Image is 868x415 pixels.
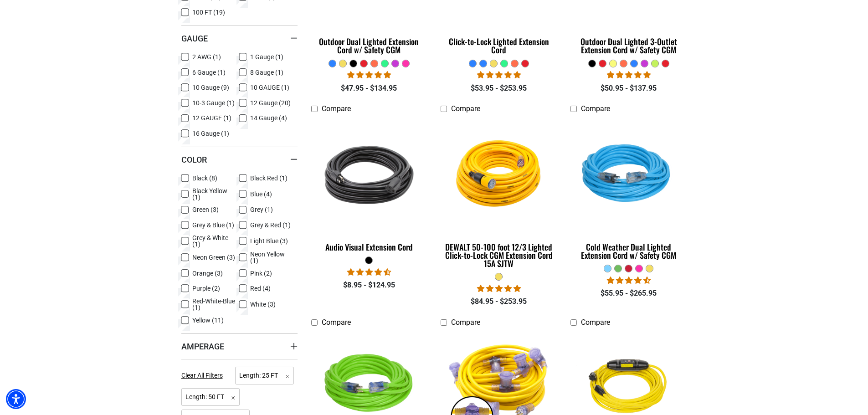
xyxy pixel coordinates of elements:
[607,276,651,285] span: 4.62 stars
[192,270,223,277] span: Orange (3)
[570,118,687,265] a: Light Blue Cold Weather Dual Lighted Extension Cord w/ Safety CGM
[192,84,229,91] span: 10 Gauge (9)
[312,122,426,227] img: black
[250,206,273,213] span: Grey (1)
[570,243,687,259] div: Cold Weather Dual Lighted Extension Cord w/ Safety CGM
[250,238,288,244] span: Light Blue (3)
[250,175,288,181] span: Black Red (1)
[250,270,272,277] span: Pink (2)
[451,104,480,113] span: Compare
[250,191,272,197] span: Blue (4)
[311,118,427,256] a: black Audio Visual Extension Cord
[451,318,480,327] span: Compare
[250,115,287,121] span: 14 Gauge (4)
[250,301,276,307] span: White (3)
[441,37,557,54] div: Click-to-Lock Lighted Extension Cord
[181,154,207,165] span: Color
[311,83,427,94] div: $47.95 - $134.95
[347,71,391,79] span: 4.81 stars
[181,388,240,406] span: Length: 50 FT
[250,54,283,60] span: 1 Gauge (1)
[250,285,271,292] span: Red (4)
[192,235,236,247] span: Grey & White (1)
[181,33,208,44] span: Gauge
[570,37,687,54] div: Outdoor Dual Lighted 3-Outlet Extension Cord w/ Safety CGM
[581,318,610,327] span: Compare
[181,392,240,401] a: Length: 50 FT
[192,115,231,121] span: 12 GAUGE (1)
[347,268,391,277] span: 4.72 stars
[181,26,298,51] summary: Gauge
[181,341,224,352] span: Amperage
[192,9,225,15] span: 100 FT (19)
[6,389,26,409] div: Accessibility Menu
[477,71,521,79] span: 4.87 stars
[181,147,298,172] summary: Color
[322,318,351,327] span: Compare
[192,54,221,60] span: 2 AWG (1)
[235,367,294,384] span: Length: 25 FT
[192,100,235,106] span: 10-3 Gauge (1)
[192,175,217,181] span: Black (8)
[250,222,291,228] span: Grey & Red (1)
[311,37,427,54] div: Outdoor Dual Lighted Extension Cord w/ Safety CGM
[192,222,234,228] span: Grey & Blue (1)
[607,71,651,79] span: 4.80 stars
[181,372,223,379] span: Clear All Filters
[250,69,283,76] span: 8 Gauge (1)
[250,251,294,264] span: Neon Yellow (1)
[192,130,229,137] span: 16 Gauge (1)
[192,188,236,200] span: Black Yellow (1)
[192,206,219,213] span: Green (3)
[570,288,687,299] div: $55.95 - $265.95
[192,285,220,292] span: Purple (2)
[441,243,557,267] div: DEWALT 50-100 foot 12/3 Lighted Click-to-Lock CGM Extension Cord 15A SJTW
[311,243,427,251] div: Audio Visual Extension Cord
[441,296,557,307] div: $84.95 - $253.95
[442,122,556,227] img: A coiled yellow extension cord with a plug and connector at each end, designed for outdoor use.
[570,83,687,94] div: $50.95 - $137.95
[192,298,236,311] span: Red-White-Blue (1)
[192,254,235,261] span: Neon Green (3)
[181,333,298,359] summary: Amperage
[181,371,226,380] a: Clear All Filters
[192,69,226,76] span: 6 Gauge (1)
[477,284,521,293] span: 4.84 stars
[441,83,557,94] div: $53.95 - $253.95
[250,84,289,91] span: 10 GAUGE (1)
[311,280,427,291] div: $8.95 - $124.95
[581,104,610,113] span: Compare
[250,100,291,106] span: 12 Gauge (20)
[192,317,224,323] span: Yellow (11)
[235,371,294,379] a: Length: 25 FT
[322,104,351,113] span: Compare
[441,118,557,273] a: A coiled yellow extension cord with a plug and connector at each end, designed for outdoor use. D...
[571,122,686,227] img: Light Blue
